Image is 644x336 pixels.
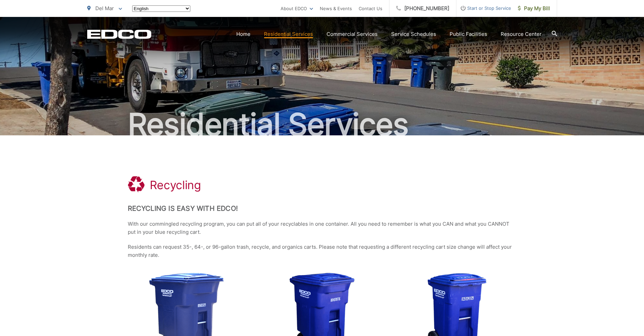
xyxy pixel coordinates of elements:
p: With our commingled recycling program, you can put all of your recyclables in one container. All ... [128,220,517,236]
a: Public Facilities [450,30,487,38]
a: Commercial Services [327,30,378,38]
h2: Recycling is Easy with EDCO! [128,204,517,212]
a: Resource Center [501,30,542,38]
select: Select a language [132,5,190,12]
span: Pay My Bill [518,4,550,13]
a: EDCD logo. Return to the homepage. [87,29,151,39]
span: Del Mar [95,5,114,12]
a: Contact Us [359,4,382,13]
h2: Residential Services [87,108,557,141]
a: Home [236,30,251,38]
h1: Recycling [150,178,201,192]
a: Service Schedules [391,30,436,38]
p: Residents can request 35-, 64-, or 96-gallon trash, recycle, and organics carts. Please note that... [128,243,517,259]
a: Residential Services [264,30,313,38]
a: News & Events [320,4,352,13]
a: About EDCO [281,4,313,13]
